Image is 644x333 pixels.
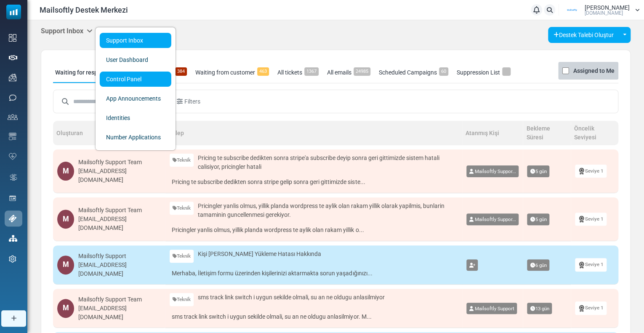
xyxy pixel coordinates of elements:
[474,306,514,312] span: Mailsoftly Support
[170,202,194,215] a: Teknik
[9,74,16,81] img: campaigns-icon.png
[8,114,18,120] img: contacts-icon.svg
[78,206,161,215] div: Mailsoftly Support Team
[523,121,571,145] th: Bekleme Süresi
[474,216,516,222] span: Mailsoftly Suppor...
[455,62,513,83] a: Suppression List
[573,66,615,76] label: Assigned to Me
[527,213,549,225] span: 5 gün
[585,11,623,16] span: [DOMAIN_NAME]
[193,62,271,83] a: Waiting from customer463
[53,121,165,145] th: Oluşturan
[377,62,450,83] a: Scheduled Campaigns60
[198,250,321,258] span: Kişi [PERSON_NAME] Yükleme Hatası Hakkında
[170,154,194,167] a: Teknik
[6,5,21,19] img: mailsoftly_icon_blue_white.svg
[527,259,549,271] span: 6 gün
[575,258,607,271] a: Seviye 1
[527,165,549,177] span: 5 gün
[9,133,16,140] img: email-templates-icon.svg
[100,130,171,145] a: Number Applications
[304,67,319,76] span: 1367
[100,110,171,125] a: Identities
[462,121,523,145] th: Atanmış Kişi
[41,27,93,35] h5: Support Inbox
[466,213,519,225] a: Mailsoftly Suppor...
[170,176,458,189] a: Pricing te subscribe dedikten sonra stripe gelip sonra geri gittimizde siste...
[170,267,458,280] a: Merhaba, İletişim formu üzerinden kişilerinizi aktarmakta sorun yaşadığınızı...
[165,121,462,145] th: Talep
[9,194,16,202] img: landing_pages.svg
[9,255,16,263] img: settings-icon.svg
[474,168,516,174] span: Mailsoftly Suppor...
[57,256,74,274] div: M
[354,67,370,76] span: 24985
[198,293,385,302] span: sms track link switch i uygun sekilde olmali, su an ne oldugu anlasilmiyor
[57,162,74,181] div: M
[57,210,74,229] div: M
[170,310,458,323] a: sms track link switch i uygun sekilde olmali, su an ne oldugu anlasilmiyor. M...
[175,67,187,76] span: 384
[78,167,161,184] div: [EMAIL_ADDRESS][DOMAIN_NAME]
[325,62,373,83] a: All emails24985
[78,304,161,322] div: [EMAIL_ADDRESS][DOMAIN_NAME]
[9,153,16,160] img: domain-health-icon.svg
[571,121,618,145] th: Öncelik Seviyesi
[439,67,448,76] span: 60
[53,62,127,83] a: Waiting for response364
[198,202,458,219] span: Pricingler yanlis olmus, yillik planda wordpress te aylik olan rakam yillik olarak yapilmis, bunl...
[575,165,607,178] a: Seviye 1
[78,215,161,232] div: [EMAIL_ADDRESS][DOMAIN_NAME]
[184,97,200,106] span: Filters
[9,34,16,42] img: dashboard-icon.svg
[57,299,74,318] div: M
[170,293,194,306] a: Teknik
[9,173,18,182] img: workflow.svg
[40,4,128,16] span: Mailsoftly Destek Merkezi
[100,52,171,67] a: User Dashboard
[9,94,16,101] img: sms-icon.png
[575,301,607,314] a: Seviye 1
[548,27,619,43] a: Destek Talebi Oluştur
[275,62,321,83] a: All tickets1367
[100,72,171,87] a: Control Panel
[527,303,552,314] span: 13 gün
[562,4,640,16] a: User Logo [PERSON_NAME] [DOMAIN_NAME]
[100,33,171,48] a: Support Inbox
[78,295,161,304] div: Mailsoftly Support Team
[78,261,161,278] div: [EMAIL_ADDRESS][DOMAIN_NAME]
[100,91,171,106] a: App Announcements
[466,165,519,177] a: Mailsoftly Suppor...
[78,252,161,261] div: Mailsoftly Support
[170,224,458,237] a: Pricingler yanlis olmus, yillik planda wordpress te aylik olan rakam yillik o...
[9,215,16,222] img: support-icon-active.svg
[78,158,161,167] div: Mailsoftly Support Team
[257,67,269,76] span: 463
[170,250,194,263] a: Teknik
[562,4,583,16] img: User Logo
[575,213,607,226] a: Seviye 1
[585,5,630,11] span: [PERSON_NAME]
[198,154,458,171] span: Pricing te subscribe dedikten sonra stripe'a subscribe deyip sonra geri gittimizde sistem hatali ...
[466,303,517,314] a: Mailsoftly Support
